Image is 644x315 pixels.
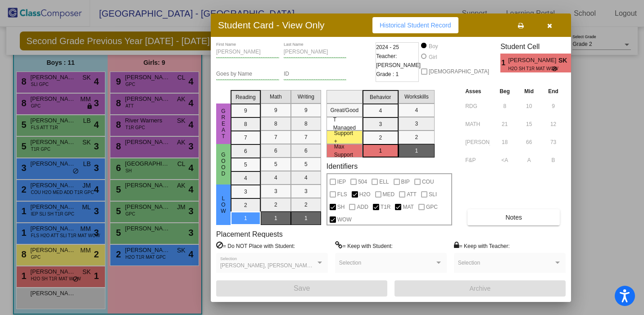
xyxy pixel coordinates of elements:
[218,19,325,31] h3: Student Card - View Only
[508,56,558,65] span: [PERSON_NAME]
[465,99,490,113] input: assessment
[359,189,371,200] span: H2O
[219,195,227,214] span: Low
[380,22,451,29] span: Historical Student Record
[492,86,517,96] th: Beg
[216,280,387,297] button: Save
[216,241,295,250] label: = Do NOT Place with Student:
[337,202,345,212] span: SH
[376,70,399,79] span: Grade : 1
[216,71,279,77] input: goes by name
[500,42,579,51] h3: Student Cell
[500,58,508,68] span: 1
[337,176,346,187] span: IEP
[426,202,438,212] span: GPC
[219,152,227,177] span: Good
[428,42,438,50] div: Boy
[381,202,391,212] span: T1R
[508,65,552,72] span: H2O SH T1R MAT WOW
[219,108,227,139] span: Great
[465,153,490,167] input: assessment
[383,189,395,200] span: MED
[465,135,490,149] input: assessment
[372,17,458,33] button: Historical Student Record
[294,284,310,292] span: Save
[216,230,283,238] label: Placement Requests
[422,176,434,187] span: COU
[401,176,410,187] span: BIP
[407,189,417,200] span: ATT
[558,56,571,65] span: SK
[379,176,389,187] span: ELL
[467,209,560,225] button: Notes
[429,66,489,77] span: [DEMOGRAPHIC_DATA]
[357,202,368,212] span: ADD
[505,214,522,221] span: Notes
[337,189,347,200] span: FLS
[327,162,358,171] label: Identifiers
[463,86,492,96] th: Asses
[220,262,359,269] span: [PERSON_NAME], [PERSON_NAME], [PERSON_NAME]
[470,285,491,292] span: Archive
[465,117,490,131] input: assessment
[429,189,437,200] span: SLI
[376,43,399,52] span: 2024 - 25
[541,86,566,96] th: End
[376,52,421,70] span: Teacher: [PERSON_NAME]
[358,176,367,187] span: 504
[454,241,510,250] label: = Keep with Teacher:
[571,58,579,68] span: 1
[517,86,541,96] th: Mid
[335,241,393,250] label: = Keep with Student:
[337,214,352,225] span: WOW
[395,280,566,297] button: Archive
[428,53,437,61] div: Girl
[403,202,413,212] span: MAT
